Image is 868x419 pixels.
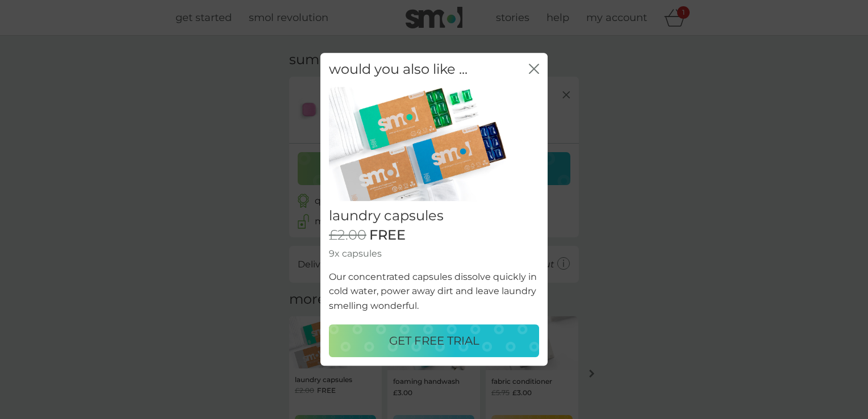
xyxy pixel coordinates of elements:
p: Our concentrated capsules dissolve quickly in cold water, power away dirt and leave laundry smell... [329,270,539,313]
p: 9x capsules [329,246,539,261]
p: GET FREE TRIAL [389,332,479,350]
span: FREE [369,228,406,244]
h2: laundry capsules [329,208,539,225]
button: close [529,64,539,76]
h2: would you also like ... [329,61,468,78]
button: GET FREE TRIAL [329,325,539,358]
span: £2.00 [329,228,366,244]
